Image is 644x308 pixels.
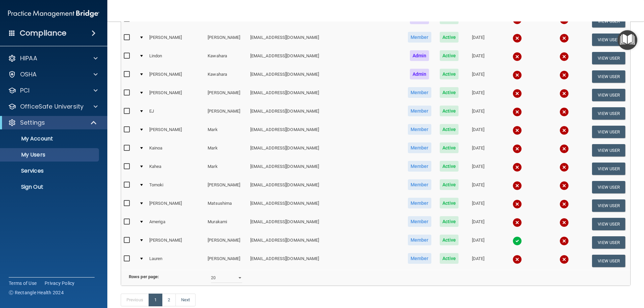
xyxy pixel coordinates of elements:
td: [EMAIL_ADDRESS][DOMAIN_NAME] [248,196,404,215]
img: cross.ca9f0e7f.svg [559,107,569,117]
a: OSHA [8,70,98,78]
td: Tomoki [147,178,205,196]
button: View User [592,163,625,175]
img: cross.ca9f0e7f.svg [513,255,522,264]
td: [PERSON_NAME] [147,67,205,86]
a: Privacy Policy [45,280,75,287]
td: [PERSON_NAME] [205,86,248,104]
a: OfficeSafe University [8,103,98,111]
td: [EMAIL_ADDRESS][DOMAIN_NAME] [248,178,404,196]
a: Next [175,294,196,306]
span: Active [440,69,459,79]
img: cross.ca9f0e7f.svg [559,34,569,43]
button: View User [592,107,625,120]
td: [DATE] [463,178,494,196]
img: cross.ca9f0e7f.svg [513,34,522,43]
td: Kawahara [205,49,248,67]
a: Terms of Use [9,280,37,287]
img: cross.ca9f0e7f.svg [513,126,522,135]
td: Matsushima [205,196,248,215]
td: [PERSON_NAME] [147,30,205,49]
span: Active [440,142,459,153]
span: Active [440,124,459,135]
td: [EMAIL_ADDRESS][DOMAIN_NAME] [248,67,404,86]
img: cross.ca9f0e7f.svg [559,163,569,172]
a: HIPAA [8,54,98,62]
td: [PERSON_NAME] [147,196,205,215]
span: Member [408,198,431,208]
a: 1 [149,294,162,306]
button: View User [592,144,625,157]
td: Mark [205,160,248,178]
td: [DATE] [463,215,494,233]
td: Kainoa [147,141,205,160]
td: [PERSON_NAME] [205,178,248,196]
td: [PERSON_NAME] [205,233,248,252]
td: [PERSON_NAME] [147,123,205,141]
img: cross.ca9f0e7f.svg [513,52,522,61]
img: cross.ca9f0e7f.svg [513,107,522,117]
td: [DATE] [463,160,494,178]
span: Member [408,32,431,43]
td: [DATE] [463,104,494,123]
td: [EMAIL_ADDRESS][DOMAIN_NAME] [248,12,404,30]
img: cross.ca9f0e7f.svg [559,255,569,264]
td: Lindon [147,49,205,67]
span: Active [440,179,459,190]
button: Open Resource Center [618,30,637,50]
img: cross.ca9f0e7f.svg [513,218,522,227]
p: Settings [20,119,45,127]
img: cross.ca9f0e7f.svg [513,70,522,80]
td: [PERSON_NAME] [147,12,205,30]
p: Services [4,168,96,174]
span: Member [408,142,431,153]
button: View User [592,218,625,230]
span: Active [440,32,459,43]
td: [EMAIL_ADDRESS][DOMAIN_NAME] [248,86,404,104]
button: View User [592,181,625,193]
td: Mark [205,141,248,160]
span: Active [440,50,459,61]
td: Murakami [205,215,248,233]
td: [PERSON_NAME] [147,233,205,252]
img: cross.ca9f0e7f.svg [559,89,569,98]
td: [DATE] [463,233,494,252]
span: Active [440,253,459,264]
button: View User [592,70,625,83]
h4: Compliance [20,28,66,38]
img: PMB logo [8,7,99,20]
span: Member [408,106,431,116]
button: View User [592,199,625,212]
span: Active [440,87,459,98]
p: My Users [4,151,96,158]
button: View User [592,126,625,138]
td: [PERSON_NAME] [205,252,248,270]
td: [DATE] [463,12,494,30]
img: cross.ca9f0e7f.svg [513,163,522,172]
td: Ameriga [147,215,205,233]
img: cross.ca9f0e7f.svg [559,144,569,153]
span: Active [440,235,459,245]
a: 2 [162,294,176,306]
td: [EMAIL_ADDRESS][DOMAIN_NAME] [248,123,404,141]
p: My Account [4,135,96,142]
td: [EMAIL_ADDRESS][DOMAIN_NAME] [248,49,404,67]
td: Lauren [147,252,205,270]
td: [EMAIL_ADDRESS][DOMAIN_NAME] [248,30,404,49]
span: Admin [410,69,429,79]
img: cross.ca9f0e7f.svg [559,199,569,209]
span: Active [440,198,459,208]
span: Active [440,161,459,172]
img: cross.ca9f0e7f.svg [559,218,569,227]
button: View User [592,89,625,101]
span: Member [408,124,431,135]
span: Member [408,87,431,98]
td: [EMAIL_ADDRESS][DOMAIN_NAME] [248,141,404,160]
td: [PERSON_NAME] [205,30,248,49]
img: tick.e7d51cea.svg [513,236,522,246]
td: [DATE] [463,141,494,160]
td: [DATE] [463,252,494,270]
span: Member [408,253,431,264]
img: cross.ca9f0e7f.svg [559,52,569,61]
td: Mark [205,123,248,141]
